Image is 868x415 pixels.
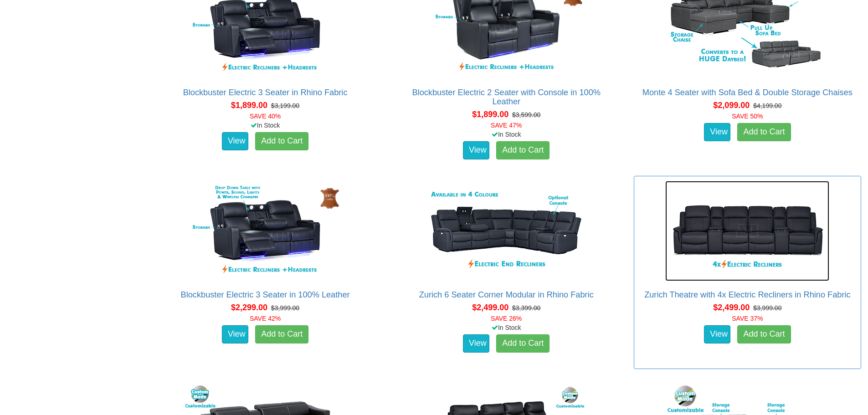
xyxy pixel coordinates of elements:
div: In Stock [149,121,380,130]
a: View [704,325,730,343]
a: Add to Cart [255,325,308,343]
a: Monte 4 Seater with Sofa Bed & Double Storage Chaises [642,88,853,97]
a: Zurich Theatre with 4x Electric Recliners in Rhino Fabric [644,290,851,299]
a: Add to Cart [737,325,791,343]
a: Add to Cart [737,123,791,141]
del: $3,999.00 [271,304,299,312]
span: $1,899.00 [472,110,508,119]
a: View [222,325,248,343]
span: $2,499.00 [713,303,750,312]
a: Add to Cart [255,132,308,150]
a: Add to Cart [496,334,550,353]
a: Add to Cart [496,141,550,159]
del: $3,599.00 [512,111,540,118]
span: $1,899.00 [231,101,267,110]
font: SAVE 40% [250,113,281,120]
a: Blockbuster Electric 3 Seater in 100% Leather [181,290,350,299]
img: Blockbuster Electric 3 Seater in 100% Leather [183,181,347,281]
a: View [704,123,730,141]
div: In Stock [391,130,622,139]
img: Zurich 6 Seater Corner Modular in Rhino Fabric [424,181,588,281]
a: View [222,132,248,150]
del: $3,999.00 [753,304,781,312]
font: SAVE 37% [732,315,763,322]
font: SAVE 47% [491,122,522,129]
del: $3,399.00 [512,304,540,312]
span: $2,299.00 [231,303,267,312]
del: $3,199.00 [271,102,299,109]
div: In Stock [391,323,622,332]
span: $2,099.00 [713,101,750,110]
font: SAVE 50% [732,113,763,120]
a: Blockbuster Electric 3 Seater in Rhino Fabric [183,88,348,97]
img: Zurich Theatre with 4x Electric Recliners in Rhino Fabric [665,181,829,281]
span: $2,499.00 [472,303,508,312]
font: SAVE 42% [250,315,281,322]
a: Zurich 6 Seater Corner Modular in Rhino Fabric [419,290,594,299]
font: SAVE 26% [491,315,522,322]
a: View [463,334,489,353]
a: View [463,141,489,159]
del: $4,199.00 [753,102,781,109]
a: Blockbuster Electric 2 Seater with Console in 100% Leather [412,88,600,106]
